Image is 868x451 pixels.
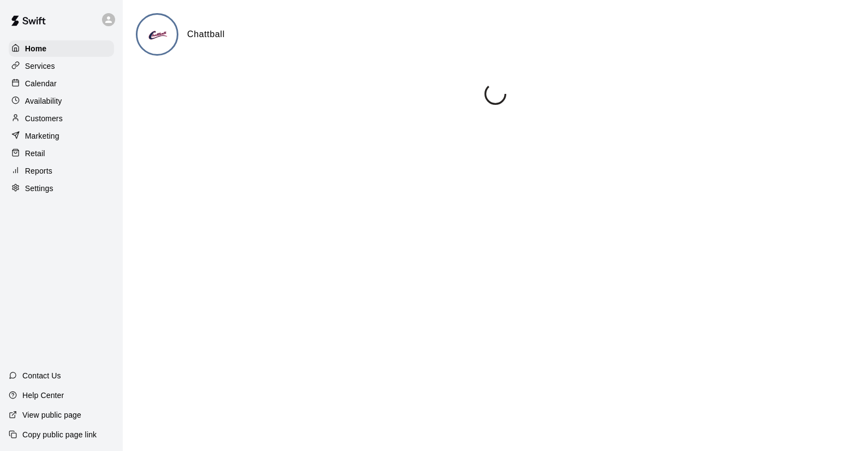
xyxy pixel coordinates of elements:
[9,75,114,92] a: Calendar
[25,165,52,176] p: Reports
[25,78,57,89] p: Calendar
[9,145,114,162] a: Retail
[22,390,64,401] p: Help Center
[9,58,114,74] a: Services
[22,410,81,420] p: View public page
[25,130,59,141] p: Marketing
[22,429,97,440] p: Copy public page link
[25,183,53,194] p: Settings
[9,110,114,127] a: Customers
[9,93,114,109] a: Availability
[25,43,47,54] p: Home
[25,96,62,106] p: Availability
[25,113,63,124] p: Customers
[25,61,55,72] p: Services
[25,148,45,159] p: Retail
[9,163,114,179] a: Reports
[9,180,114,197] a: Settings
[22,370,61,381] p: Contact Us
[187,27,225,41] h6: Chattball
[9,128,114,144] a: Marketing
[9,40,114,57] a: Home
[137,15,178,56] img: Chattball logo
